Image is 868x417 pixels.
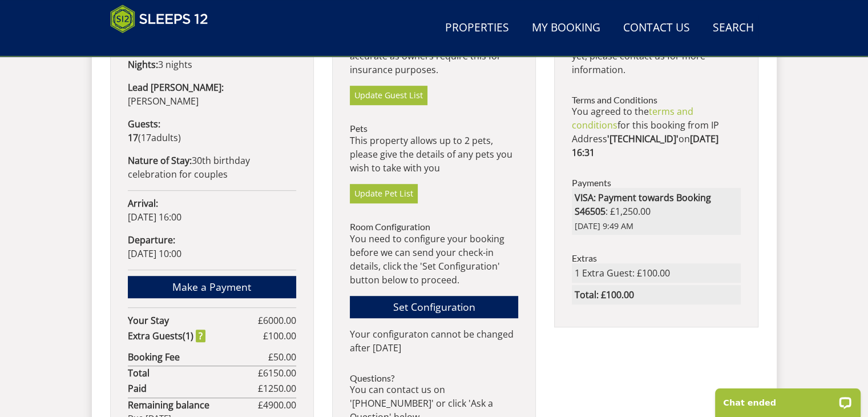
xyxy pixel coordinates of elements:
strong: Nights: [128,58,158,71]
span: s [173,131,178,144]
strong: Remaining balance [128,398,258,412]
strong: Arrival: [128,197,158,210]
span: [PERSON_NAME] [128,95,199,107]
strong: Lead [PERSON_NAME]: [128,81,224,94]
span: ( ) [128,131,181,144]
span: 1250.00 [263,382,296,395]
span: £ [258,366,296,380]
p: Your configuraton cannot be changed after [DATE] [350,327,518,355]
h3: Extras [572,253,740,263]
p: [DATE] 10:00 [128,233,296,260]
strong: Booking Fee [128,350,268,364]
strong: Departure: [128,234,175,246]
a: Update Guest List [350,86,427,105]
span: £ [263,329,296,343]
a: Search [708,15,758,41]
iframe: LiveChat chat widget [708,381,868,417]
strong: Guests: [128,118,160,130]
span: 6150.00 [263,367,296,379]
img: Sleeps 12 [110,5,208,33]
span: £ [258,398,296,412]
span: [DATE] 9:49 AM [575,220,737,232]
strong: Total: £100.00 [575,288,634,301]
span: £ [258,382,296,395]
span: 6000.00 [263,314,296,327]
span: s [178,330,183,342]
span: 4900.00 [263,399,296,411]
p: This property allows up to 2 pets, please give the details of any pets you wish to take with you [350,134,518,175]
strong: [DATE] 16:31 [572,133,718,159]
strong: Extra Guest ( ) [128,329,205,343]
p: [DATE] 16:00 [128,197,296,224]
a: Properties [441,15,514,41]
span: £ [258,314,296,327]
strong: VISA: Payment towards Booking S46505 [575,191,711,218]
li: 1 Extra Guest: £100.00 [572,263,740,283]
h3: Questions? [350,373,518,383]
li: : £1,250.00 [572,188,740,235]
a: Contact Us [619,15,695,41]
span: 50.00 [273,351,296,363]
strong: Total [128,366,258,380]
span: 17 [141,131,151,144]
span: £ [268,350,296,364]
p: 30th birthday celebration for couples [128,154,296,181]
span: adult [141,131,178,144]
strong: Your Stay [128,314,258,327]
strong: Nature of Stay: [128,154,192,167]
strong: Paid [128,382,258,395]
a: My Booking [527,15,605,41]
a: Make a Payment [128,276,296,298]
h3: Room Configuration [350,222,518,232]
p: 3 nights [128,58,296,71]
span: 1 [185,330,191,342]
h3: Pets [350,123,518,134]
strong: 17 [128,131,138,144]
h3: Payments [572,178,740,188]
h3: Terms and Conditions [572,95,740,105]
a: Set Configuration [350,296,518,318]
iframe: Customer reviews powered by Trustpilot [104,40,224,50]
p: You need to configure your booking before we can send your check-in details, click the 'Set Confi... [350,232,518,287]
a: Update Pet List [350,184,418,203]
a: terms and conditions [572,105,693,131]
span: 100.00 [268,330,296,342]
p: You agreed to the for this booking from IP Address on [572,105,740,159]
strong: '[TECHNICAL_ID]' [607,133,679,145]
